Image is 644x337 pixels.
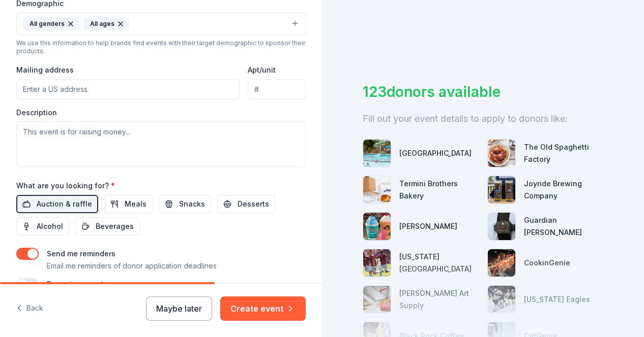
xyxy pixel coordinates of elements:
[37,198,92,210] span: Auction & raffle
[238,198,269,210] span: Desserts
[96,220,134,232] span: Beverages
[16,108,57,118] label: Description
[363,176,391,204] img: photo for Termini Brothers Bakery
[399,147,472,159] div: [GEOGRAPHIC_DATA]
[217,195,275,213] button: Desserts
[37,220,63,232] span: Alcohol
[399,178,479,202] div: Termini Brothers Bakery
[75,217,140,235] button: Beverages
[16,79,240,99] input: Enter a US address
[146,296,212,321] button: Maybe later
[248,79,306,99] input: #
[363,140,391,167] img: photo for South Suburban Park & Recreation District
[363,81,603,103] div: 123 donors available
[47,260,217,272] p: Email me reminders of donor application deadlines
[104,195,153,213] button: Meals
[16,195,98,213] button: Auction & raffle
[363,213,391,240] img: photo for Bahama Buck's
[16,298,43,319] button: Back
[16,217,69,235] button: Alcohol
[524,141,604,165] div: The Old Spaghetti Factory
[488,213,515,240] img: photo for Guardian Angel Device
[83,17,129,30] div: All ages
[47,249,115,258] label: Send me reminders
[159,195,211,213] button: Snacks
[23,17,79,30] div: All genders
[524,178,604,202] div: Joyride Brewing Company
[488,176,515,204] img: photo for Joyride Brewing Company
[179,198,205,210] span: Snacks
[399,220,457,232] div: [PERSON_NAME]
[16,181,115,191] label: What are you looking for?
[524,214,604,239] div: Guardian [PERSON_NAME]
[363,111,603,127] div: Fill out your event details to apply to donors like:
[220,296,306,321] button: Create event
[16,39,306,55] div: We use this information to help brands find events with their target demographic to sponsor their...
[47,280,103,288] label: Recurring event
[16,13,306,35] button: All gendersAll ages
[248,65,276,75] label: Apt/unit
[16,65,74,75] label: Mailing address
[488,140,515,167] img: photo for The Old Spaghetti Factory
[125,198,147,210] span: Meals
